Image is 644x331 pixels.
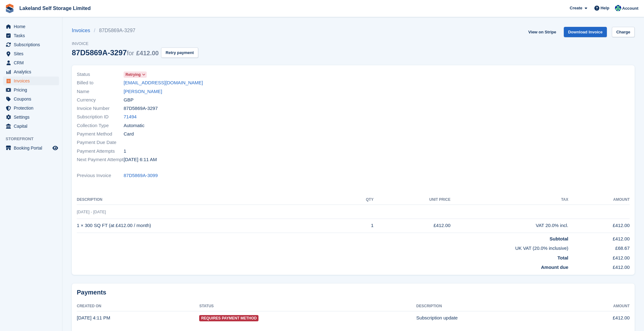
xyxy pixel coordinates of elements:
[346,195,373,205] th: QTY
[52,144,59,152] a: Preview store
[77,148,124,155] span: Payment Attempts
[550,236,568,241] strong: Subtotal
[622,5,638,12] span: Account
[568,195,630,205] th: Amount
[77,301,199,311] th: Created On
[77,88,124,95] span: Name
[3,104,59,112] a: menu
[374,195,450,205] th: Unit Price
[3,86,59,94] a: menu
[3,113,59,121] a: menu
[136,50,159,57] span: £412.00
[568,261,630,271] td: £412.00
[72,48,159,57] div: 87D5869A-3297
[124,122,145,129] span: Automatic
[14,113,51,121] span: Settings
[416,311,568,325] td: Subscription update
[3,40,59,49] a: menu
[612,27,635,37] a: Charge
[77,79,124,86] span: Billed to
[541,264,568,270] strong: Amount due
[564,27,607,37] a: Download Invoice
[14,77,51,85] span: Invoices
[526,27,558,37] a: View on Stripe
[77,172,124,179] span: Previous Invoice
[3,58,59,67] a: menu
[3,95,59,103] a: menu
[3,67,59,76] a: menu
[77,71,124,78] span: Status
[568,219,630,233] td: £412.00
[77,105,124,112] span: Invoice Number
[124,148,126,155] span: 1
[199,315,258,321] span: Requires Payment Method
[77,315,110,320] time: 2025-10-04 15:11:18 UTC
[124,79,203,86] a: [EMAIL_ADDRESS][DOMAIN_NAME]
[161,47,198,58] button: Retry payment
[3,22,59,31] a: menu
[199,301,416,311] th: Status
[6,136,62,142] span: Storefront
[77,210,106,214] span: [DATE] - [DATE]
[416,301,568,311] th: Description
[77,242,568,252] td: UK VAT (20.0% inclusive)
[346,219,373,233] td: 1
[568,233,630,242] td: £412.00
[14,22,51,31] span: Home
[72,27,94,34] a: Invoices
[124,96,134,104] span: GBP
[570,5,582,11] span: Create
[568,301,630,311] th: Amount
[77,122,124,129] span: Collection Type
[374,219,450,233] td: £412.00
[14,67,51,76] span: Analytics
[77,195,346,205] th: Description
[14,122,51,131] span: Capital
[14,95,51,103] span: Coupons
[124,172,158,179] a: 87D5869A-3099
[77,113,124,121] span: Subscription ID
[77,96,124,104] span: Currency
[3,144,59,152] a: menu
[14,31,51,40] span: Tasks
[3,49,59,58] a: menu
[72,27,198,34] nav: breadcrumbs
[3,122,59,131] a: menu
[72,41,198,47] span: Invoice
[14,40,51,49] span: Subscriptions
[124,156,157,163] time: 2025-10-07 05:11:23 UTC
[124,131,134,138] span: Card
[124,105,158,112] span: 87D5869A-3297
[14,49,51,58] span: Sites
[450,222,568,229] div: VAT 20.0% incl.
[124,71,147,78] a: Retrying
[124,88,162,95] a: [PERSON_NAME]
[558,255,568,260] strong: Total
[3,77,59,85] a: menu
[77,156,124,163] span: Next Payment Attempt
[450,195,568,205] th: Tax
[3,31,59,40] a: menu
[17,3,93,13] a: Lakeland Self Storage Limited
[601,5,609,11] span: Help
[77,139,124,146] span: Payment Due Date
[5,4,14,13] img: stora-icon-8386f47178a22dfd0bd8f6a31ec36ba5ce8667c1dd55bd0f319d3a0aa187defe.svg
[14,144,51,152] span: Booking Portal
[568,252,630,262] td: £412.00
[127,50,134,57] span: for
[568,242,630,252] td: £68.67
[125,72,141,77] span: Retrying
[615,5,621,11] img: Steve Aynsley
[124,113,137,121] a: 71494
[77,131,124,138] span: Payment Method
[568,311,630,325] td: £412.00
[77,289,630,296] h2: Payments
[14,86,51,94] span: Pricing
[14,104,51,112] span: Protection
[77,219,346,233] td: 1 × 300 SQ FT (at £412.00 / month)
[14,58,51,67] span: CRM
